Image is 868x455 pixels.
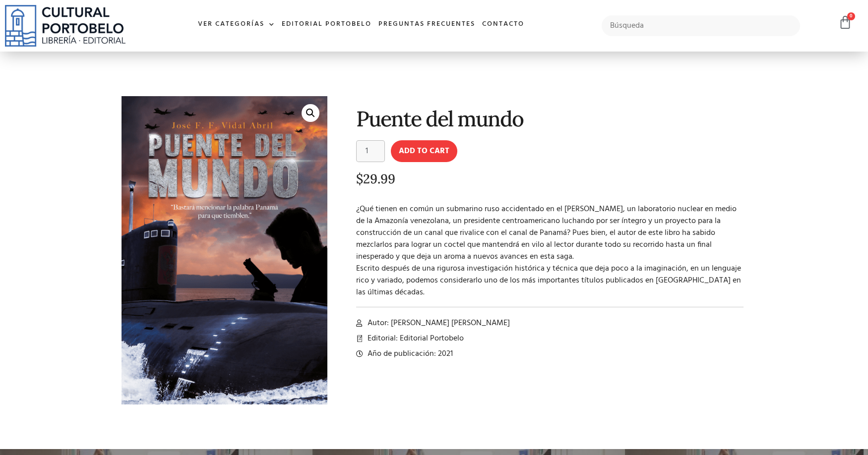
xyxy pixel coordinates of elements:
span: Editorial: Editorial Portobelo [365,333,464,344]
a: 0 [838,15,852,30]
p: ¿Qué tienen en común un submarino ruso accidentado en el [PERSON_NAME], un laboratorio nuclear en... [356,203,744,298]
a: Contacto [479,14,528,35]
a: 🔍 [302,104,319,122]
a: Ver Categorías [194,14,278,35]
a: Preguntas frecuentes [375,14,479,35]
bdi: 29.99 [356,171,395,187]
a: Editorial Portobelo [278,14,375,35]
span: 0 [847,12,855,20]
span: Año de publicación: 2021 [365,348,453,360]
span: $ [356,171,363,187]
input: Búsqueda [602,15,800,36]
h1: Puente del mundo [356,107,744,130]
span: Autor: [PERSON_NAME] [PERSON_NAME] [365,317,510,329]
button: Add to cart [391,140,457,162]
input: Product quantity [356,140,385,162]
